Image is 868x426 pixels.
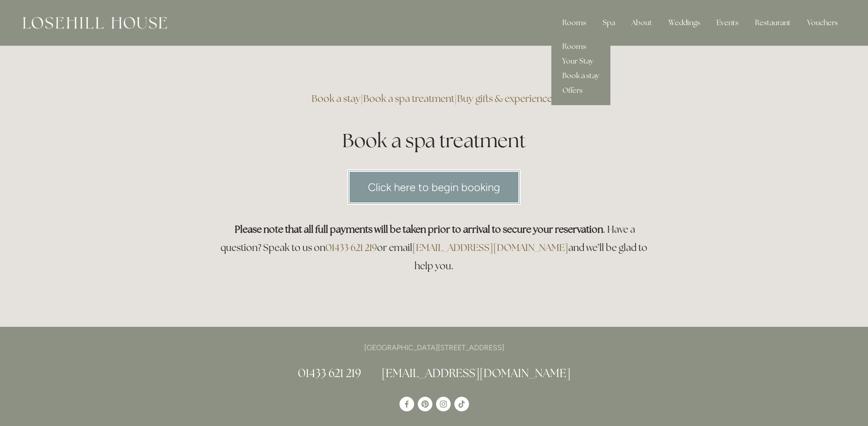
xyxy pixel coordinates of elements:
[748,14,798,32] div: Restaurant
[298,366,361,380] a: 01433 621 219
[454,397,469,411] a: TikTok
[709,14,746,32] div: Events
[595,14,622,32] div: Spa
[216,127,653,154] h1: Book a spa treatment
[551,69,610,83] a: Book a stay
[551,83,610,98] a: Offers
[436,397,451,411] a: Instagram
[555,14,593,32] div: Rooms
[23,17,167,29] img: Losehill House
[312,92,361,105] a: Book a stay
[216,341,653,354] p: [GEOGRAPHIC_DATA][STREET_ADDRESS]
[216,220,653,275] h3: . Have a question? Speak to us on or email and we’ll be glad to help you.
[382,366,571,380] a: [EMAIL_ADDRESS][DOMAIN_NAME]
[235,223,603,235] strong: Please note that all full payments will be taken prior to arrival to secure your reservation
[551,39,610,54] a: Rooms
[399,397,414,411] a: Losehill House Hotel & Spa
[325,241,377,254] a: 01433 621 219
[412,241,568,254] a: [EMAIL_ADDRESS][DOMAIN_NAME]
[457,92,556,105] a: Buy gifts & experiences
[800,14,845,32] a: Vouchers
[418,397,432,411] a: Pinterest
[363,92,454,105] a: Book a spa treatment
[216,90,653,108] h3: | |
[551,54,610,69] a: Your Stay
[624,14,659,32] div: About
[661,14,707,32] div: Weddings
[347,170,521,205] a: Click here to begin booking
